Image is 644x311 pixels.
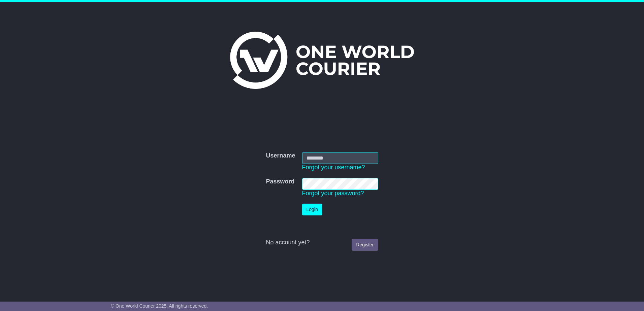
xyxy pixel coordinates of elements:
div: No account yet? [266,239,378,246]
button: Login [302,204,322,215]
a: Register [352,239,378,251]
a: Forgot your username? [302,164,365,171]
a: Forgot your password? [302,190,364,197]
label: Password [266,178,294,185]
img: One World [230,32,414,89]
label: Username [266,152,295,160]
span: © One World Courier 2025. All rights reserved. [111,303,208,309]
